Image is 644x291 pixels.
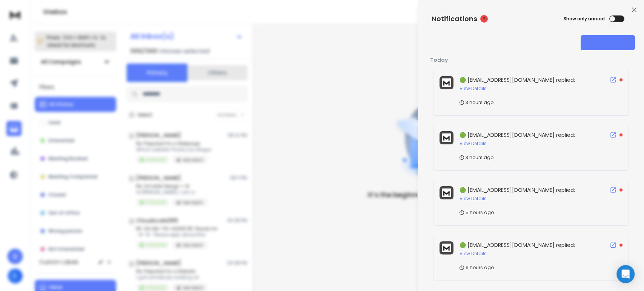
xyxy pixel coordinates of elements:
[460,155,493,161] p: 3 hours ago
[442,133,451,142] img: logo
[480,15,488,23] span: 7
[460,100,493,106] p: 3 hours ago
[460,86,487,92] button: View Details
[460,265,494,271] p: 6 hours ago
[460,141,487,147] button: View Details
[432,14,477,24] h3: Notifications
[442,78,451,87] img: logo
[442,188,451,197] img: logo
[616,265,635,283] div: Open Intercom Messenger
[460,251,487,257] button: View Details
[442,244,451,252] img: logo
[590,40,626,46] span: Mark all as read
[564,16,605,22] label: Show only unread
[460,131,575,139] span: 🟢 [EMAIL_ADDRESS][DOMAIN_NAME] replied:
[430,56,632,64] p: Today
[460,196,487,202] button: View Details
[581,35,635,50] button: Mark all as read
[460,241,575,249] span: 🟢 [EMAIL_ADDRESS][DOMAIN_NAME] replied:
[460,76,575,84] span: 🟢 [EMAIL_ADDRESS][DOMAIN_NAME] replied:
[460,210,494,216] p: 5 hours ago
[460,186,575,194] span: 🟢 [EMAIL_ADDRESS][DOMAIN_NAME] replied:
